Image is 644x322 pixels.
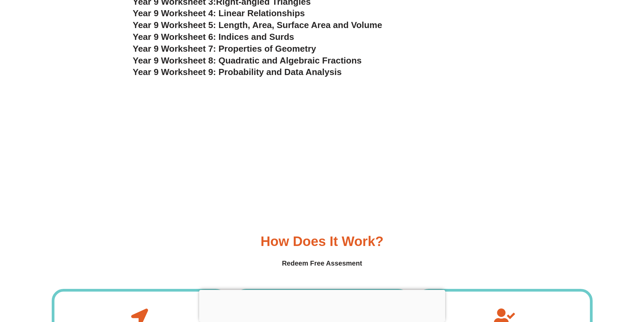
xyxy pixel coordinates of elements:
[261,234,384,248] h3: How Does it Work?
[133,67,342,77] a: Year 9 Worksheet 9: Probability and Data Analysis
[52,258,593,269] h4: Redeem Free Assesment
[119,107,525,202] iframe: Advertisement
[531,246,644,322] iframe: Chat Widget
[199,290,445,320] iframe: Advertisement
[133,20,382,30] a: Year 9 Worksheet 5: Length, Area, Surface Area and Volume
[133,55,362,66] a: Year 9 Worksheet 8: Quadratic and Algebraic Fractions
[133,8,305,18] a: Year 9 Worksheet 4: Linear Relationships
[133,44,316,54] a: Year 9 Worksheet 7: Properties of Geometry
[133,32,294,42] a: Year 9 Worksheet 6: Indices and Surds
